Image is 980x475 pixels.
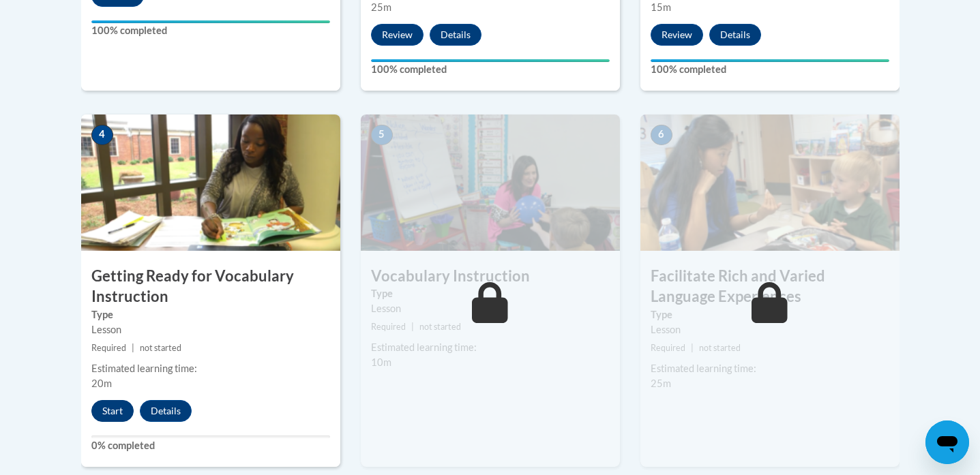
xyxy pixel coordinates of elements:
div: Lesson [651,322,889,337]
span: not started [699,343,741,353]
label: 100% completed [91,23,330,38]
h3: Vocabulary Instruction [361,266,620,287]
span: 5 [371,125,393,145]
div: Estimated learning time: [651,361,889,376]
span: Required [651,343,685,353]
img: Course Image [361,114,620,251]
span: 15m [651,1,671,13]
span: not started [419,322,461,332]
label: Type [91,307,330,322]
button: Review [371,24,424,46]
label: 100% completed [371,62,610,77]
img: Course Image [81,114,340,251]
button: Details [140,400,192,422]
span: 25m [371,1,391,13]
label: 0% completed [91,438,330,453]
button: Details [430,24,481,46]
div: Estimated learning time: [371,340,610,355]
span: 4 [91,125,113,145]
span: | [132,343,134,353]
label: Type [371,286,610,301]
span: Required [371,322,406,332]
div: Your progress [651,59,889,62]
span: 25m [651,378,671,389]
div: Your progress [91,20,330,23]
button: Review [651,24,703,46]
img: Course Image [640,114,900,251]
button: Details [709,24,761,46]
span: 20m [91,378,112,389]
div: Your progress [371,59,610,62]
div: Lesson [91,322,330,337]
button: Start [91,400,134,422]
span: 10m [371,356,391,368]
span: | [411,322,414,332]
span: | [691,343,694,353]
iframe: Button to launch messaging window [925,420,969,464]
div: Estimated learning time: [91,361,330,376]
h3: Facilitate Rich and Varied Language Experiences [640,266,900,308]
span: not started [140,343,181,353]
h3: Getting Ready for Vocabulary Instruction [81,266,340,308]
label: Type [651,307,889,322]
span: Required [91,343,126,353]
span: 6 [651,125,672,145]
div: Lesson [371,301,610,316]
label: 100% completed [651,62,889,77]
